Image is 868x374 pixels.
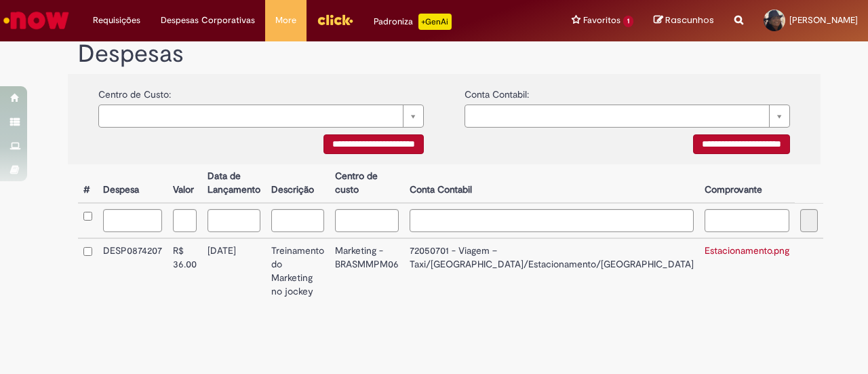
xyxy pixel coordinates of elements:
span: Favoritos [583,14,620,27]
span: Requisições [93,14,140,27]
th: Centro de custo [330,164,404,203]
span: [PERSON_NAME] [789,14,858,26]
th: Valor [167,164,202,203]
img: ServiceNow [1,7,71,34]
span: More [275,14,296,27]
td: R$ 36.00 [167,238,202,304]
label: Centro de Custo: [98,81,171,101]
a: Limpar campo {0} [98,105,424,128]
span: Rascunhos [665,14,714,26]
h1: Despesas [78,41,810,68]
p: +GenAi [418,14,452,30]
a: Rascunhos [654,14,714,27]
th: Data de Lançamento [202,164,266,203]
img: click_logo_yellow_360x200.png [317,10,353,30]
td: Estacionamento.png [699,238,795,304]
a: Limpar campo {0} [465,105,790,128]
th: # [78,164,98,203]
a: Estacionamento.png [705,244,789,257]
span: 1 [623,16,633,27]
th: Comprovante [699,164,795,203]
td: 72050701 - Viagem – Taxi/[GEOGRAPHIC_DATA]/Estacionamento/[GEOGRAPHIC_DATA] [404,238,699,304]
td: [DATE] [202,238,266,304]
span: Despesas Corporativas [161,14,255,27]
td: DESP0874207 [98,238,167,304]
label: Conta Contabil: [465,81,529,101]
td: Treinamento do Marketing no jockey [266,238,330,304]
td: Marketing - BRASMMPM06 [330,238,404,304]
th: Conta Contabil [404,164,699,203]
th: Despesa [98,164,167,203]
div: Padroniza [374,14,452,30]
th: Descrição [266,164,330,203]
